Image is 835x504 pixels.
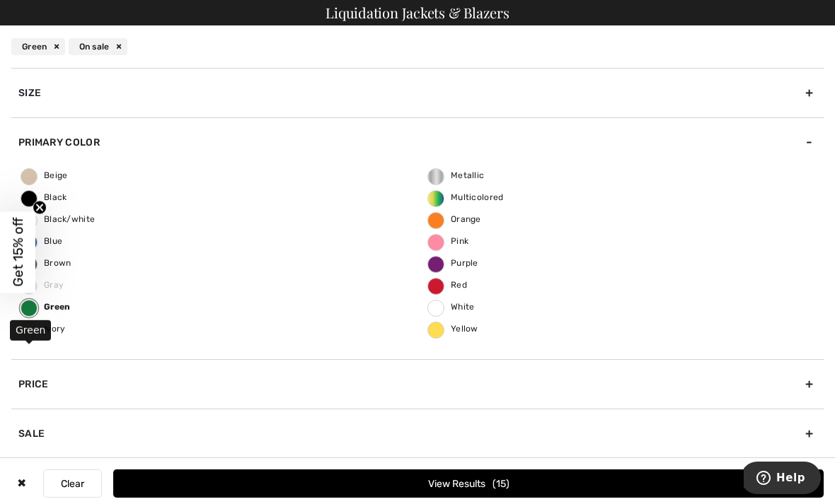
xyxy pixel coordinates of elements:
[11,117,824,167] div: Primary Color
[428,192,504,202] span: Multicolored
[11,409,824,458] div: Sale
[11,359,824,409] div: Price
[113,469,824,498] button: View Results15
[43,469,102,498] button: Clear
[11,38,65,55] div: Green
[21,192,67,202] span: Black
[21,302,71,312] span: Green
[10,218,26,287] span: Get 15% off
[428,302,475,312] span: White
[493,478,509,490] span: 15
[428,170,484,180] span: Metallic
[428,258,478,268] span: Purple
[428,214,481,224] span: Orange
[10,320,51,341] div: Green
[21,258,71,268] span: Brown
[21,170,68,180] span: Beige
[428,236,468,246] span: Pink
[33,200,47,214] button: Close teaser
[11,68,824,117] div: Size
[11,469,32,498] div: ✖
[21,214,95,224] span: Black/white
[744,462,821,497] iframe: Opens a widget where you can find more information
[69,38,127,55] div: On sale
[21,280,64,290] span: Gray
[428,324,478,334] span: Yellow
[428,280,467,290] span: Red
[21,236,62,246] span: Blue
